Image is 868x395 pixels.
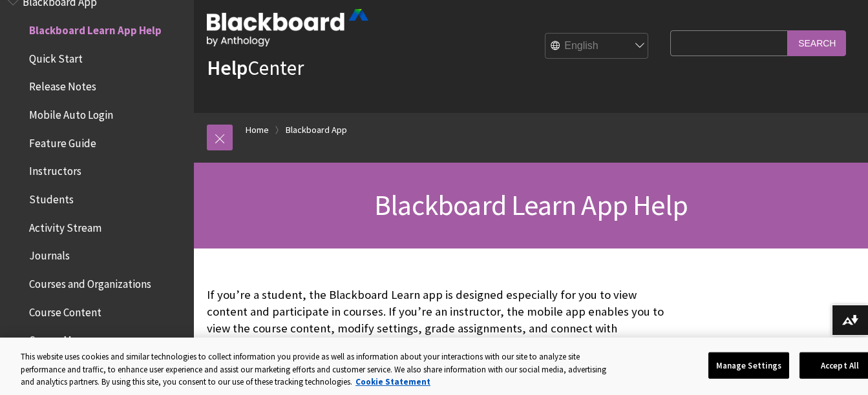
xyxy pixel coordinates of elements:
select: Site Language Selector [545,34,649,59]
span: Blackboard Learn App Help [374,187,688,223]
strong: Help [207,55,248,81]
div: This website uses cookies and similar technologies to collect information you provide as well as ... [21,350,608,389]
span: Blackboard Learn App Help [29,19,162,37]
span: Quick Start [29,48,83,65]
span: Activity Stream [29,217,101,234]
a: More information about your privacy, opens in a new tab [355,376,430,387]
a: Blackboard App [286,122,347,138]
span: Mobile Auto Login [29,104,113,121]
img: Blackboard by Anthology [207,9,368,46]
span: Feature Guide [29,132,96,150]
span: Course Content [29,301,101,319]
p: If you’re a student, the Blackboard Learn app is designed especially for you to view content and ... [207,287,664,354]
a: HelpCenter [207,55,304,81]
button: Manage Settings [708,352,789,379]
span: Courses and Organizations [29,273,151,290]
span: Release Notes [29,76,96,94]
span: Students [29,188,74,206]
input: Search [788,30,846,56]
a: Home [246,122,269,138]
span: Journals [29,245,70,263]
span: Instructors [29,161,81,178]
span: Course Messages [29,330,108,347]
